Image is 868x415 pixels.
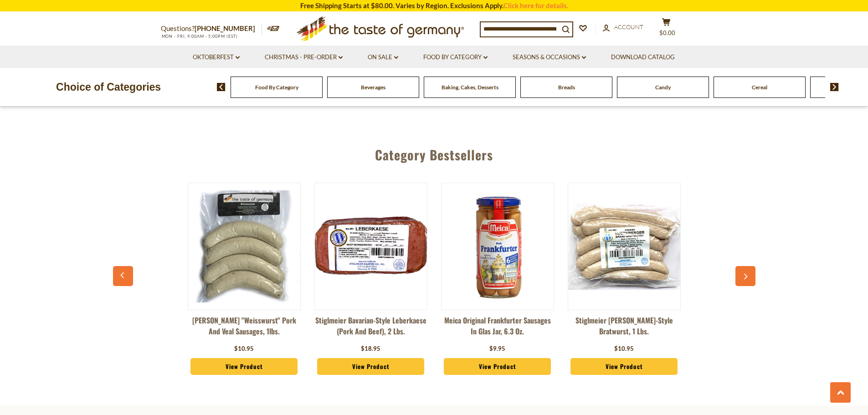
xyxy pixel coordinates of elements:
[423,52,488,62] a: Food By Category
[489,344,505,354] div: $9.95
[655,84,671,91] a: Candy
[611,52,675,62] a: Download Catalog
[568,190,680,302] img: Stiglmeier Nuernberger-style Bratwurst, 1 lbs.
[568,315,681,342] a: Stiglmeier [PERSON_NAME]-style Bratwurst, 1 lbs.
[513,52,586,62] a: Seasons & Occasions
[361,344,380,354] div: $18.95
[361,84,385,91] a: Beverages
[441,315,554,342] a: Meica Original Frankfurter Sausages in glas jar, 6.3 oz.
[255,84,298,91] a: Food By Category
[614,23,643,31] span: Account
[317,358,425,375] a: View Product
[314,315,427,342] a: Stiglmeier Bavarian-style Leberkaese (pork and beef), 2 lbs.
[442,84,498,91] a: Baking, Cakes, Desserts
[830,83,839,91] img: next arrow
[190,358,298,375] a: View Product
[503,1,568,10] a: Click here for details.
[118,134,751,171] div: Category Bestsellers
[558,84,575,91] a: Breads
[265,52,343,62] a: Christmas - PRE-ORDER
[161,23,262,35] p: Questions?
[188,190,300,302] img: Binkert's
[444,358,551,375] a: View Product
[614,344,634,354] div: $10.95
[193,52,240,62] a: Oktoberfest
[570,358,678,375] a: View Product
[442,190,554,302] img: Meica Original Frankfurter Sausages in glas jar, 6.3 oz.
[752,84,767,91] a: Cereal
[234,344,254,354] div: $10.95
[195,24,255,32] a: [PHONE_NUMBER]
[161,34,238,39] span: MON - FRI, 9:00AM - 5:00PM (EST)
[653,18,680,41] button: $0.00
[659,29,675,36] span: $0.00
[368,52,398,62] a: On Sale
[603,22,643,32] a: Account
[188,315,301,342] a: [PERSON_NAME] "Weisswurst" Pork and Veal Sausages, 1lbs.
[315,190,427,302] img: Stiglmeier Bavarian-style Leberkaese (pork and beef), 2 lbs.
[217,83,226,91] img: previous arrow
